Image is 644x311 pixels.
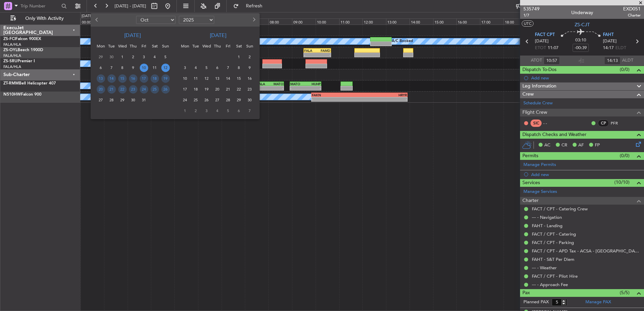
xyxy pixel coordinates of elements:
div: 19-10-2025 [160,73,171,84]
div: 1-12-2025 [180,105,190,116]
span: 6 [235,107,243,115]
div: 22-10-2025 [117,84,128,95]
div: 7-11-2025 [223,62,233,73]
div: 14-10-2025 [106,73,117,84]
span: 17 [181,85,189,94]
span: 2 [192,107,200,115]
div: 31-10-2025 [138,95,149,105]
span: 23 [246,85,254,94]
div: 6-10-2025 [95,62,106,73]
span: 27 [97,96,105,104]
span: 11 [192,74,200,83]
div: 18-10-2025 [149,73,160,84]
div: 30-10-2025 [128,95,138,105]
span: 27 [213,96,222,104]
span: 28 [107,96,116,104]
span: 18 [192,85,200,94]
div: 13-10-2025 [95,73,106,84]
div: Fri [138,41,149,51]
div: 17-10-2025 [138,73,149,84]
span: 4 [151,53,159,61]
span: 6 [213,64,222,72]
div: 6-11-2025 [212,62,223,73]
span: 26 [161,85,170,94]
div: Fri [223,41,233,51]
div: 5-11-2025 [201,62,212,73]
div: 15-10-2025 [117,73,128,84]
div: 14-11-2025 [223,73,233,84]
div: 10-10-2025 [138,62,149,73]
div: 24-10-2025 [138,84,149,95]
div: 16-10-2025 [128,73,138,84]
div: 25-11-2025 [190,95,201,105]
div: 21-10-2025 [106,84,117,95]
div: Sun [244,41,255,51]
div: Mon [95,41,106,51]
div: 29-10-2025 [117,95,128,105]
div: 27-11-2025 [212,95,223,105]
div: Sun [160,41,171,51]
span: 22 [118,85,127,94]
div: 28-10-2025 [106,95,117,105]
div: 11-10-2025 [149,62,160,73]
div: 22-11-2025 [233,84,244,95]
div: 8-11-2025 [233,62,244,73]
div: Thu [128,41,138,51]
div: 6-12-2025 [233,105,244,116]
span: 29 [118,96,127,104]
span: 30 [107,53,116,61]
span: 11 [151,64,159,72]
span: 16 [129,74,137,83]
div: 9-11-2025 [244,62,255,73]
div: 5-12-2025 [223,105,233,116]
select: Select year [179,16,214,24]
select: Select month [136,16,175,24]
div: 17-11-2025 [180,84,190,95]
span: 2 [246,53,254,61]
div: Tue [106,41,117,51]
div: 26-10-2025 [160,84,171,95]
span: 3 [140,53,148,61]
span: 14 [107,74,116,83]
div: 4-12-2025 [212,105,223,116]
div: 3-12-2025 [201,105,212,116]
span: 1 [235,53,243,61]
span: 7 [246,107,254,115]
span: 15 [235,74,243,83]
span: 29 [235,96,243,104]
span: 18 [151,74,159,83]
div: 20-11-2025 [212,84,223,95]
span: 21 [224,85,232,94]
div: 30-11-2025 [244,95,255,105]
div: 7-10-2025 [106,62,117,73]
span: 30 [129,96,137,104]
button: Previous month [93,14,101,25]
span: 4 [192,64,200,72]
button: Next month [250,14,257,25]
span: 19 [202,85,211,94]
span: 23 [129,85,137,94]
div: 24-11-2025 [180,95,190,105]
span: 8 [235,64,243,72]
span: 24 [140,85,148,94]
div: 18-11-2025 [190,84,201,95]
div: 27-10-2025 [95,95,106,105]
span: 26 [202,96,211,104]
div: Mon [180,41,190,51]
div: 19-11-2025 [201,84,212,95]
span: 17 [140,74,148,83]
span: 1 [118,53,127,61]
span: 3 [202,107,211,115]
div: 12-11-2025 [201,73,212,84]
div: 29-9-2025 [95,51,106,62]
div: 7-12-2025 [244,105,255,116]
div: 8-10-2025 [117,62,128,73]
div: 25-10-2025 [149,84,160,95]
div: 12-10-2025 [160,62,171,73]
div: 23-10-2025 [128,84,138,95]
span: 9 [246,64,254,72]
div: 10-11-2025 [180,73,190,84]
div: 2-10-2025 [128,51,138,62]
div: 23-11-2025 [244,84,255,95]
span: 25 [192,96,200,104]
